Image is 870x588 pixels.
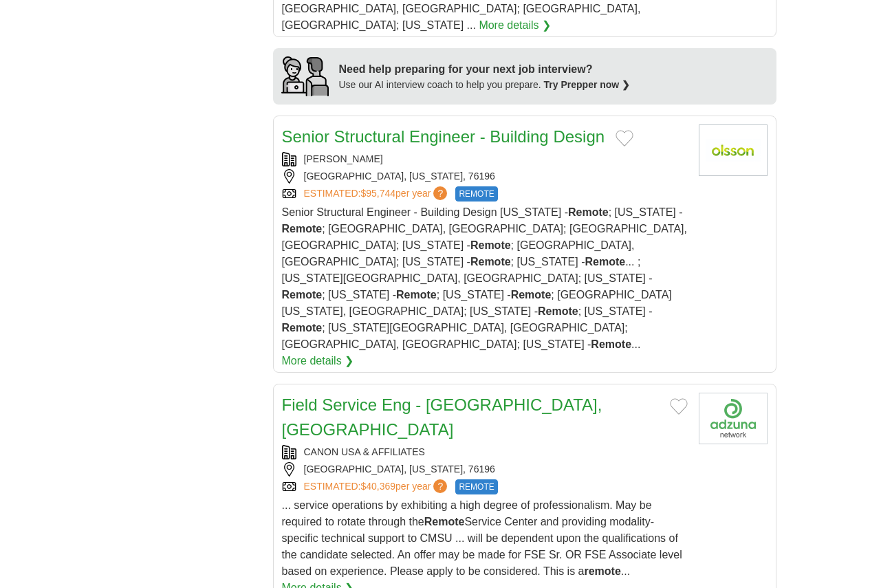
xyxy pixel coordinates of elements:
strong: Remote [424,516,465,527]
img: Company logo [699,393,768,444]
button: Add to favorite jobs [670,398,688,415]
a: Field Service Eng - [GEOGRAPHIC_DATA], [GEOGRAPHIC_DATA] [282,395,602,439]
a: Try Prepper now ❯ [544,79,631,90]
strong: Remote [282,289,323,301]
a: Senior Structural Engineer - Building Design [282,127,605,146]
strong: Remote [511,289,552,301]
span: ? [433,479,447,493]
a: More details ❯ [479,17,551,34]
a: More details ❯ [282,353,354,369]
span: REMOTE [455,186,497,202]
div: Need help preparing for your next job interview? [339,61,631,78]
div: Use our AI interview coach to help you prepare. [339,78,631,92]
button: Add to favorite jobs [616,130,633,146]
div: CANON USA & AFFILIATES [282,445,688,459]
strong: Remote [470,239,511,251]
span: REMOTE [455,479,497,494]
span: $95,744 [360,188,395,199]
span: Senior Structural Engineer - Building Design [US_STATE] - ; [US_STATE] - ; [GEOGRAPHIC_DATA], [GE... [282,206,687,350]
div: [GEOGRAPHIC_DATA], [US_STATE], 76196 [282,462,688,477]
strong: Remote [396,289,437,301]
a: ESTIMATED:$95,744per year? [304,186,450,202]
img: Olsson Associates logo [699,124,768,176]
strong: Remote [538,305,578,317]
a: ESTIMATED:$40,369per year? [304,479,450,494]
a: [PERSON_NAME] [304,153,383,164]
span: ... service operations by exhibiting a high degree of professionalism. May be required to rotate ... [282,499,682,577]
strong: Remote [585,256,625,268]
div: [GEOGRAPHIC_DATA], [US_STATE], 76196 [282,169,688,184]
strong: Remote [470,256,511,268]
strong: Remote [568,206,609,218]
strong: Remote [591,338,631,350]
span: $40,369 [360,481,395,492]
strong: Remote [282,223,323,235]
span: ? [433,186,447,200]
strong: Remote [282,322,323,334]
strong: remote [584,565,620,577]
